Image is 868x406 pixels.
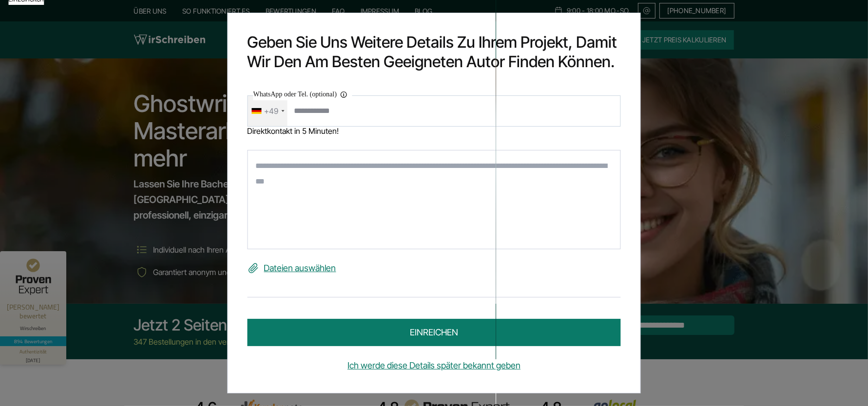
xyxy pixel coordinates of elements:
[248,358,621,373] a: Ich werde diese Details später bekannt geben
[248,127,621,135] div: Direktkontakt in 5 Minuten!
[248,96,288,126] div: Telephone country code
[265,103,279,119] div: +49
[248,33,621,72] h2: Geben Sie uns weitere Details zu Ihrem Projekt, damit wir den am besten geeigneten Autor finden k...
[253,89,352,100] label: WhatsApp oder Tel. (optional)
[248,319,621,346] button: einreichen
[248,260,621,276] label: Dateien auswählen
